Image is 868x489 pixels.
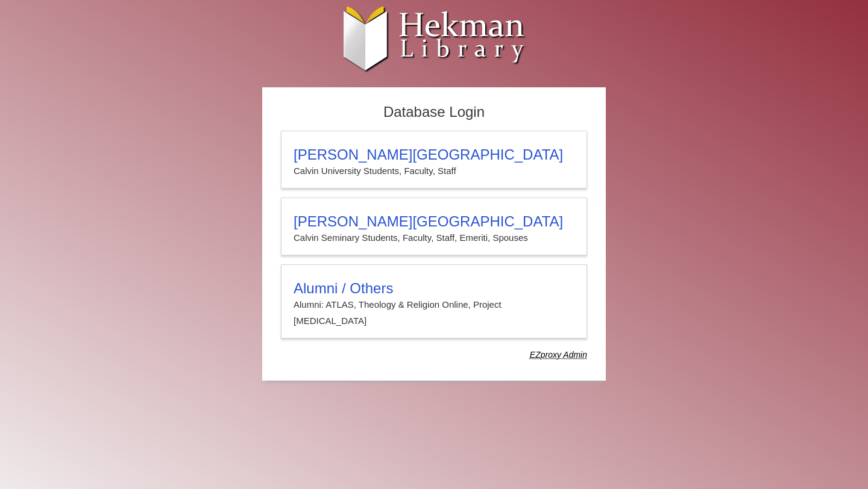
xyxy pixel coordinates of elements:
[530,350,587,360] dfn: Use Alumni login
[294,280,574,329] summary: Alumni / OthersAlumni: ATLAS, Theology & Religion Online, Project [MEDICAL_DATA]
[294,280,574,297] h3: Alumni / Others
[294,297,574,329] p: Alumni: ATLAS, Theology & Religion Online, Project [MEDICAL_DATA]
[294,230,574,246] p: Calvin Seminary Students, Faculty, Staff, Emeriti, Spouses
[281,131,587,188] a: [PERSON_NAME][GEOGRAPHIC_DATA]Calvin University Students, Faculty, Staff
[275,100,593,125] h2: Database Login
[294,213,574,230] h3: [PERSON_NAME][GEOGRAPHIC_DATA]
[281,198,587,255] a: [PERSON_NAME][GEOGRAPHIC_DATA]Calvin Seminary Students, Faculty, Staff, Emeriti, Spouses
[294,163,574,179] p: Calvin University Students, Faculty, Staff
[294,146,574,163] h3: [PERSON_NAME][GEOGRAPHIC_DATA]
